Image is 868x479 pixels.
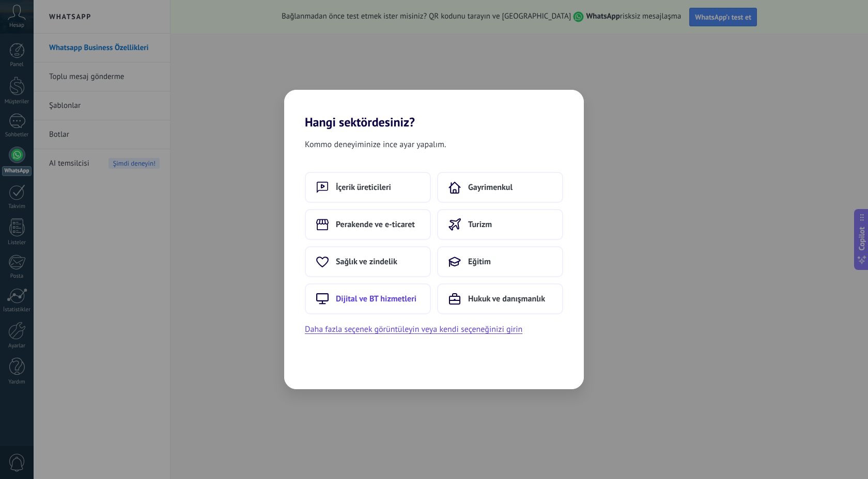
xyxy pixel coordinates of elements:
[305,209,431,240] button: Perakende ve e-ticaret
[336,219,415,230] span: Perakende ve e-ticaret
[336,182,391,193] span: İçerik üreticileri
[468,257,491,267] span: Eğitim
[305,246,431,277] button: Sağlık ve zindelik
[468,294,545,304] span: Hukuk ve danışmanlık
[437,283,563,314] button: Hukuk ve danışmanlık
[305,283,431,314] button: Dijital ve BT hizmetleri
[437,172,563,203] button: Gayrimenkul
[336,294,416,304] span: Dijital ve BT hizmetleri
[305,138,446,151] span: Kommo deneyiminize ince ayar yapalım.
[437,209,563,240] button: Turizm
[468,219,492,230] span: Turizm
[468,182,513,193] span: Gayrimenkul
[284,90,584,130] h2: Hangi sektördesiniz?
[437,246,563,277] button: Eğitim
[305,172,431,203] button: İçerik üreticileri
[305,323,522,336] button: Daha fazla seçenek görüntüleyin veya kendi seçeneğinizi girin
[336,257,397,267] span: Sağlık ve zindelik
